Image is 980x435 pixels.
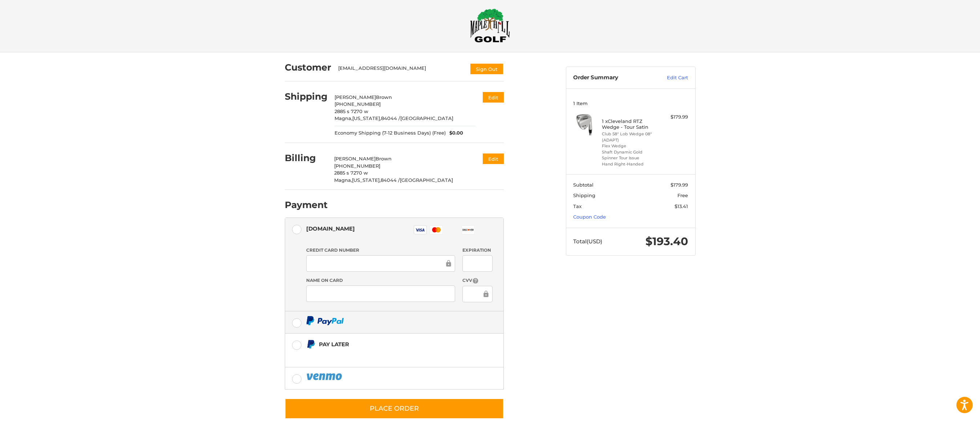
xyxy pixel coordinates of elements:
img: Maple Hill Golf [470,8,510,43]
span: [PERSON_NAME] [334,156,376,161]
label: Name on Card [306,277,455,284]
iframe: PayPal Message 1 [306,352,458,358]
div: [EMAIL_ADDRESS][DOMAIN_NAME] [338,65,462,75]
img: PayPal icon [306,372,343,381]
span: Magna, [335,115,352,121]
label: CVV [462,277,493,284]
span: $13.41 [675,203,688,209]
div: $179.99 [659,113,688,121]
button: Sign Out [470,63,504,75]
span: $179.99 [671,182,688,188]
span: Shipping [573,192,595,198]
span: Brown [376,94,392,100]
span: [PHONE_NUMBER] [335,101,381,107]
h2: Customer [285,62,331,73]
div: Pay Later [319,338,458,350]
span: Free [677,192,688,198]
a: Edit Cart [651,74,688,81]
h2: Billing [285,152,327,164]
span: Magna, [334,177,352,183]
li: Club 58° Lob Wedge 08° (ADAPT) [602,131,657,143]
span: 2885 s 7270 w [334,170,368,176]
a: Coupon Code [573,214,606,220]
span: Economy Shipping (7-12 Business Days) (Free) [335,129,446,137]
h2: Shipping [285,91,328,102]
span: [PHONE_NUMBER] [334,163,380,169]
label: Credit Card Number [306,247,455,254]
button: Place Order [285,398,504,419]
span: Tax [573,203,582,209]
span: $0.00 [446,129,463,137]
span: 84044 / [381,115,400,121]
h3: 1 Item [573,100,688,106]
li: Hand Right-Handed [602,161,657,167]
span: 84044 / [381,177,400,183]
span: [GEOGRAPHIC_DATA] [400,115,453,121]
img: PayPal icon [306,316,344,325]
span: $193.40 [645,235,688,248]
div: [DOMAIN_NAME] [306,223,355,235]
span: Brown [376,156,392,161]
li: Flex Wedge [602,143,657,149]
span: Total (USD) [573,238,602,245]
h4: 1 x Cleveland RTZ Wedge - Tour Satin [602,118,657,130]
span: [PERSON_NAME] [335,94,376,100]
button: Edit [483,153,504,164]
span: [GEOGRAPHIC_DATA] [400,177,453,183]
span: 2885 s 7270 w [335,108,368,114]
h3: Order Summary [573,74,651,81]
button: Edit [483,92,504,103]
h2: Payment [285,199,328,211]
span: [US_STATE], [352,115,381,121]
span: [US_STATE], [352,177,381,183]
img: Pay Later icon [306,340,315,349]
label: Expiration [462,247,493,254]
span: Subtotal [573,182,594,188]
li: Shaft Dynamic Gold Spinner Tour Issue [602,149,657,161]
